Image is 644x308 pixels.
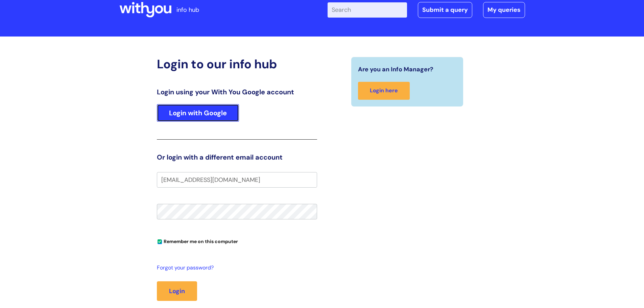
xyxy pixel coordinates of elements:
h3: Or login with a different email account [157,153,317,161]
div: You can uncheck this option if you're logging in from a shared device [157,236,317,246]
h2: Login to our info hub [157,57,317,71]
input: Remember me on this computer [158,240,162,244]
h3: Login using your With You Google account [157,88,317,96]
button: Login [157,281,197,301]
a: Login here [358,82,410,100]
label: Remember me on this computer [157,237,238,244]
a: Submit a query [418,2,472,18]
a: My queries [483,2,525,18]
input: Your e-mail address [157,172,317,188]
span: Are you an Info Manager? [358,64,433,75]
input: Search [328,2,407,17]
p: info hub [176,4,199,15]
a: Forgot your password? [157,263,314,273]
a: Login with Google [157,104,239,122]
